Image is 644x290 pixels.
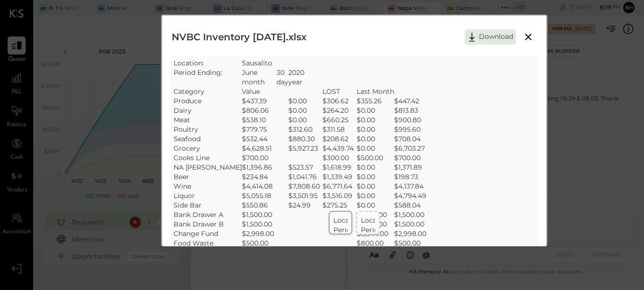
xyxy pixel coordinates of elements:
[174,200,242,210] td: Side Bar
[394,153,429,163] td: $700.00
[357,96,394,106] td: $355.26
[242,125,276,134] td: $779.75
[242,134,276,144] td: $532.44
[322,96,357,106] td: $306.62
[174,106,242,115] td: Dairy
[357,238,394,248] td: $800.00
[394,134,429,144] td: $708.04
[242,106,276,115] td: $806.06
[174,181,242,191] td: Wine
[288,115,322,125] td: $0.00
[322,191,357,200] td: $3,516.09
[172,25,306,49] h2: NVBC Inventory [DATE].xlsx
[174,125,242,134] td: Poultry
[242,191,276,200] td: $5,055.18
[322,134,357,144] td: $208.62
[357,134,394,144] td: $0.00
[333,216,390,225] td: Location:
[288,163,322,172] td: $523.57
[465,29,516,45] button: Download
[276,77,288,87] td: day
[174,134,242,144] td: Seafood
[357,181,394,191] td: $0.00
[361,225,417,235] td: Period Ending:
[322,163,357,172] td: $1,618.99
[322,125,357,134] td: $311.58
[394,200,429,210] td: $588.04
[394,115,429,125] td: $900.80
[174,163,242,172] td: NA [PERSON_NAME]
[242,68,276,77] td: June
[357,200,394,210] td: $0.00
[288,200,322,210] td: $24.99
[357,153,394,163] td: $500.00
[174,172,242,181] td: Beer
[174,191,242,200] td: Liquor
[322,181,357,191] td: $6,771.64
[242,115,276,125] td: $538.10
[174,87,242,96] td: Category
[357,87,394,96] td: Last Month
[242,181,276,191] td: $4,414.08
[394,181,429,191] td: $4,137.84
[322,172,357,181] td: $1,339.49
[288,172,322,181] td: $1,041.76
[357,163,394,172] td: $0.00
[288,68,322,77] td: 2020
[242,200,276,210] td: $550.86
[174,68,242,77] td: Period Ending:
[394,144,429,153] td: $6,703.27
[322,106,357,115] td: $264.20
[322,200,357,210] td: $275.25
[288,96,322,106] td: $0.00
[242,58,322,68] td: Sausalito
[394,191,429,200] td: $4,794.49
[242,163,276,172] td: $1,396.86
[174,58,242,68] td: Location:
[242,153,276,163] td: $700.00
[394,106,429,115] td: $813.83
[288,106,322,115] td: $0.00
[242,172,276,181] td: $234.84
[174,153,242,163] td: Cooks Line
[394,96,429,106] td: $447.42
[357,125,394,134] td: $0.00
[288,77,322,87] td: year
[288,125,322,134] td: $312.60
[174,96,242,106] td: Produce
[357,191,394,200] td: $0.00
[357,115,394,125] td: $0.00
[174,144,242,153] td: Grocery
[322,144,357,153] td: $4,439.74
[394,125,429,134] td: $995.60
[322,115,357,125] td: $660.25
[322,87,357,96] td: LOST
[357,106,394,115] td: $0.00
[174,115,242,125] td: Meat
[288,191,322,200] td: $3,501.95
[288,144,322,153] td: $5,927.23
[242,77,276,87] td: month
[394,238,429,248] td: $500.00
[242,238,276,248] td: $500.00
[394,172,429,181] td: $198.73
[242,96,276,106] td: $437.39
[394,163,429,172] td: $1,371.89
[322,153,357,163] td: $300.00
[242,144,276,153] td: $4,628.51
[288,181,322,191] td: $7,808.60
[242,87,276,96] td: Value
[333,225,390,235] td: Period Ending:
[276,68,288,77] td: 30
[288,134,322,144] td: $880.30
[357,144,394,153] td: $0.00
[361,216,417,225] td: Location:
[357,172,394,181] td: $0.00
[174,238,242,248] td: Food Waste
